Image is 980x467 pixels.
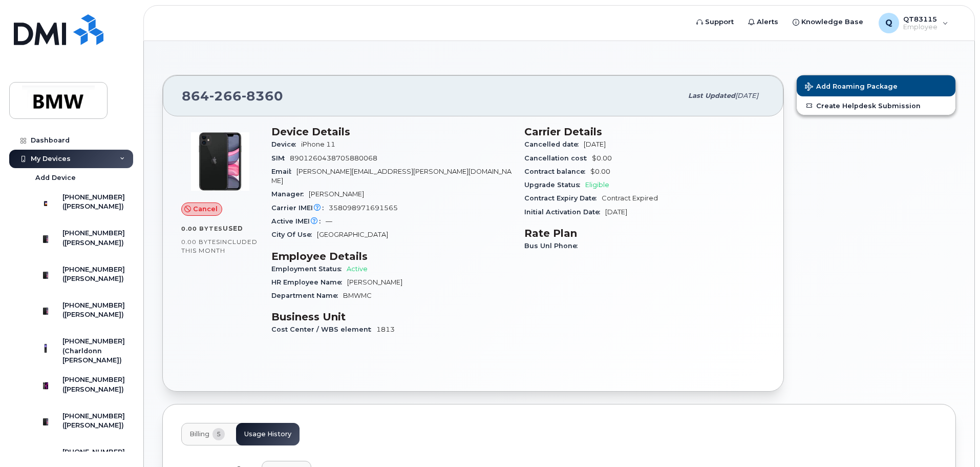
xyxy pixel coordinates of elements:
span: Active [347,265,368,273]
span: [DATE] [735,92,758,99]
span: Device [271,140,301,148]
span: 358098971691565 [329,204,398,212]
h3: Rate Plan [524,227,765,239]
span: iPhone 11 [301,140,335,148]
span: [GEOGRAPHIC_DATA] [317,231,388,238]
span: Billing [189,430,209,438]
img: iPhone_11.jpg [189,131,251,192]
span: Add Roaming Package [805,83,898,92]
span: Eligible [585,181,609,189]
iframe: Messenger Launcher [935,422,972,459]
span: Email [271,168,296,175]
span: $0.00 [592,154,612,162]
span: Carrier IMEI [271,204,329,212]
span: City Of Use [271,231,317,238]
span: Last updated [688,92,735,99]
span: Upgrade Status [524,181,585,189]
span: Contract balance [524,168,590,175]
span: $0.00 [590,168,610,175]
span: [PERSON_NAME] [347,278,402,286]
span: Bus Unl Phone [524,242,583,250]
span: Active IMEI [271,217,326,225]
span: SIM [271,154,290,162]
span: Contract Expired [602,194,658,202]
span: 5 [212,428,225,440]
span: used [223,225,243,232]
span: Employment Status [271,265,347,273]
span: Department Name [271,292,343,299]
button: Add Roaming Package [797,75,955,96]
span: Cost Center / WBS element [271,326,376,333]
h3: Business Unit [271,311,512,323]
span: — [326,217,332,225]
span: Cancel [193,204,218,214]
span: 1813 [376,326,395,333]
span: [DATE] [605,208,627,216]
h3: Carrier Details [524,126,765,138]
span: Contract Expiry Date [524,194,602,202]
h3: Device Details [271,126,512,138]
span: [PERSON_NAME] [309,190,364,198]
span: Cancellation cost [524,154,592,162]
span: 0.00 Bytes [181,225,223,232]
span: 8901260438705880068 [290,154,377,162]
h3: Employee Details [271,250,512,262]
span: 0.00 Bytes [181,238,220,246]
span: BMWMC [343,292,372,299]
span: 864 [182,88,283,104]
span: HR Employee Name [271,278,347,286]
span: [DATE] [584,140,606,148]
span: Manager [271,190,309,198]
span: [PERSON_NAME][EMAIL_ADDRESS][PERSON_NAME][DOMAIN_NAME] [271,168,512,185]
span: 8360 [242,88,283,104]
span: Initial Activation Date [524,208,605,216]
a: Create Helpdesk Submission [797,96,955,115]
span: 266 [209,88,242,104]
span: Cancelled date [524,140,584,148]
